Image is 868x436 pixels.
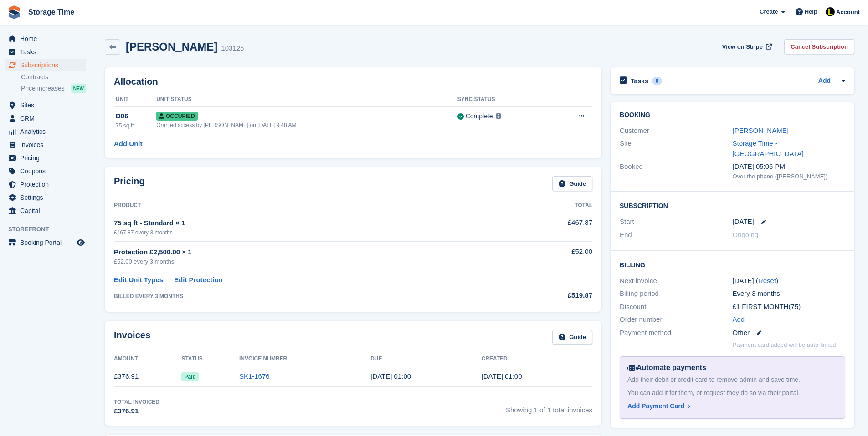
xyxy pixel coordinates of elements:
[114,92,156,107] th: Unit
[620,289,732,299] div: Billing period
[620,217,732,227] div: Start
[818,76,831,86] a: Add
[20,152,75,164] span: Pricing
[370,372,411,380] time: 2025-08-26 00:00:00 UTC
[5,152,86,164] a: menu
[627,375,837,385] div: Add their debit or credit card to remove admin and save time.
[8,225,91,234] span: Storefront
[239,352,370,366] th: Invoice Number
[5,59,86,71] a: menu
[7,5,21,19] img: stora-icon-8386f47178a22dfd0bd8f6a31ec36ba5ce8667c1dd55bd0f319d3a0aa187defe.svg
[5,112,86,125] a: menu
[114,352,181,366] th: Amount
[221,43,244,54] div: 103125
[733,172,845,181] div: Over the phone ([PERSON_NAME])
[114,257,504,266] div: £52.00 every 3 months
[504,290,592,301] div: £519.87
[719,39,774,54] a: View on Stripe
[20,178,75,191] span: Protection
[620,230,732,240] div: End
[627,388,837,398] div: You can add it for them, or request they do so via their portal.
[370,352,481,366] th: Due
[114,366,181,387] td: £376.91
[25,5,78,20] a: Storage Time
[758,277,776,284] a: Reset
[552,176,592,191] a: Guide
[114,398,159,406] div: Total Invoiced
[114,139,142,149] a: Add Unit
[20,99,75,112] span: Sites
[652,77,663,85] div: 0
[20,204,75,217] span: Capital
[20,59,75,71] span: Subscriptions
[784,39,854,54] a: Cancel Subscription
[174,275,223,285] a: Edit Protection
[620,201,845,210] h2: Subscription
[760,7,778,16] span: Create
[733,127,789,134] a: [PERSON_NAME]
[156,112,197,121] span: Occupied
[733,340,836,350] p: Payment card added will be auto-linked
[5,236,86,249] a: menu
[733,139,804,157] a: Storage Time - [GEOGRAPHIC_DATA]
[20,112,75,125] span: CRM
[504,198,592,213] th: Total
[114,176,145,191] h2: Pricing
[156,121,457,129] div: Granted access by [PERSON_NAME] on [DATE] 9:48 AM
[620,260,845,269] h2: Billing
[620,112,845,119] h2: Booking
[733,231,759,238] span: Ongoing
[5,138,86,151] a: menu
[631,77,648,85] h2: Tasks
[114,228,504,237] div: £467.87 every 3 months
[733,289,845,299] div: Every 3 months
[21,84,65,93] span: Price increases
[114,330,150,345] h2: Invoices
[20,191,75,204] span: Settings
[620,314,732,325] div: Order number
[126,41,217,53] h2: [PERSON_NAME]
[733,162,845,172] div: [DATE] 05:06 PM
[5,99,86,112] a: menu
[114,292,504,300] div: BILLED EVERY 3 MONTHS
[21,83,86,93] a: Price increases NEW
[114,247,504,258] div: Protection £2,500.00 × 1
[504,213,592,241] td: £467.87
[826,7,835,16] img: Laaibah Sarwar
[156,92,457,107] th: Unit Status
[5,125,86,138] a: menu
[114,406,159,416] div: £376.91
[627,401,834,411] a: Add Payment Card
[620,328,732,338] div: Payment method
[5,165,86,177] a: menu
[552,330,592,345] a: Guide
[181,372,198,381] span: Paid
[627,362,837,373] div: Automate payments
[239,372,270,380] a: SK1-1676
[114,76,592,87] h2: Allocation
[5,191,86,204] a: menu
[620,162,732,181] div: Booked
[181,352,239,366] th: Status
[5,32,86,45] a: menu
[482,352,592,366] th: Created
[733,217,754,227] time: 2025-08-25 00:00:00 UTC
[496,113,501,119] img: icon-info-grey-7440780725fd019a000dd9b08b2336e03edf1995a4989e88bcd33f0948082b44.svg
[466,112,493,121] div: Complete
[75,237,86,248] a: Preview store
[620,138,732,159] div: Site
[116,111,156,122] div: D06
[733,276,845,286] div: [DATE] ( )
[5,204,86,217] a: menu
[20,138,75,151] span: Invoices
[5,178,86,191] a: menu
[114,198,504,213] th: Product
[20,46,75,58] span: Tasks
[71,84,86,93] div: NEW
[627,401,684,411] div: Add Payment Card
[620,276,732,286] div: Next invoice
[482,372,522,380] time: 2025-08-25 00:00:14 UTC
[733,328,845,338] div: Other
[805,7,817,16] span: Help
[5,46,86,58] a: menu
